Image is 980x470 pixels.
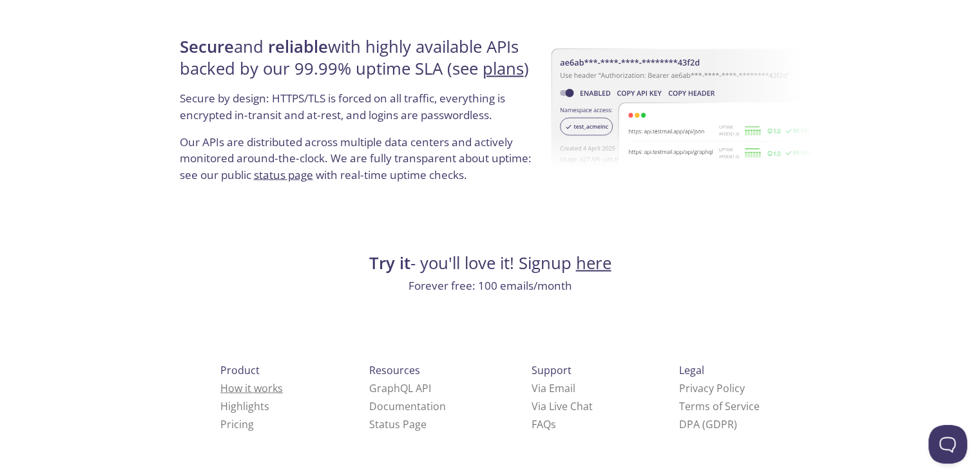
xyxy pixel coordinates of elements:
[369,252,410,274] strong: Try it
[180,36,539,91] h4: and with highly available APIs backed by our 99.99% uptime SLA (see )
[176,252,805,274] h4: - you'll love it! Signup
[551,417,556,431] span: s
[532,417,556,431] a: FAQ
[483,57,524,80] a: plans
[176,277,805,294] p: Forever free: 100 emails/month
[679,381,745,395] a: Privacy Policy
[532,363,572,377] span: Support
[679,417,737,431] a: DPA (GDPR)
[532,381,575,395] a: Via Email
[220,417,254,431] a: Pricing
[679,363,704,377] span: Legal
[268,35,328,58] strong: reliable
[180,35,234,58] strong: Secure
[180,90,539,133] p: Secure by design: HTTPS/TLS is forced on all traffic, everything is encrypted in-transit and at-r...
[369,381,431,395] a: GraphQL API
[220,381,283,395] a: How it works
[369,363,420,377] span: Resources
[576,252,611,274] a: here
[532,399,593,413] a: Via Live Chat
[369,399,446,413] a: Documentation
[928,425,967,464] iframe: Help Scout Beacon - Open
[369,417,427,431] a: Status Page
[679,399,760,413] a: Terms of Service
[220,399,269,413] a: Highlights
[220,363,260,377] span: Product
[551,8,816,215] img: uptime
[180,134,539,194] p: Our APIs are distributed across multiple data centers and actively monitored around-the-clock. We...
[254,167,313,182] a: status page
